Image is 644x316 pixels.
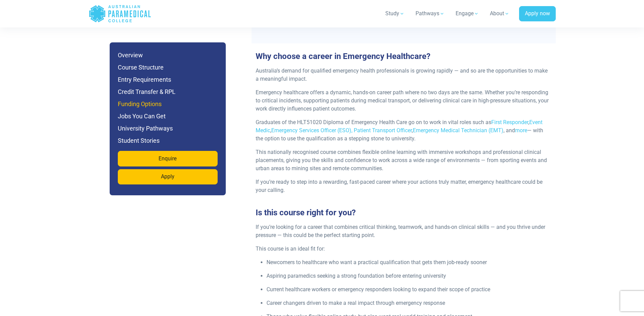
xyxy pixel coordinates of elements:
[89,3,151,25] a: Australian Paramedical College
[271,127,352,134] a: Emergency Services Officer (ESO),
[256,223,552,239] p: If you’re looking for a career that combines critical thinking, teamwork, and hands-on clinical s...
[256,148,552,173] p: This nationally recognised course combines flexible online learning with immersive workshops and ...
[266,272,552,280] p: Aspiring paramedics seeking a strong foundation before entering university
[252,52,556,61] h3: Why choose a career in Emergency Healthcare?
[252,208,556,218] h3: Is this course right for you?
[411,4,449,23] a: Pathways
[519,6,556,22] a: Apply now
[266,285,552,294] p: Current healthcare workers or emergency responders looking to expand their scope of practice
[266,299,552,307] p: Career changers driven to make a real impact through emergency response
[256,118,552,143] p: Graduates of the HLT51020 Diploma of Emergency Health Care go on to work in vital roles such as ,...
[256,67,552,83] p: Australia’s demand for qualified emergency health professionals is growing rapidly — and so are t...
[452,4,483,23] a: Engage
[486,4,514,23] a: About
[413,127,503,134] a: Emergency Medical Technician (EMT)
[256,245,552,253] p: This course is an ideal fit for:
[491,119,528,125] a: First Responder
[515,127,527,134] a: more
[256,88,552,113] p: Emergency healthcare offers a dynamic, hands-on career path where no two days are the same. Wheth...
[256,178,552,194] p: If you’re ready to step into a rewarding, fast-paced career where your actions truly matter, emer...
[266,258,552,266] p: Newcomers to healthcare who want a practical qualification that gets them job-ready sooner
[354,127,412,134] a: Patient Transport Officer
[381,4,409,23] a: Study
